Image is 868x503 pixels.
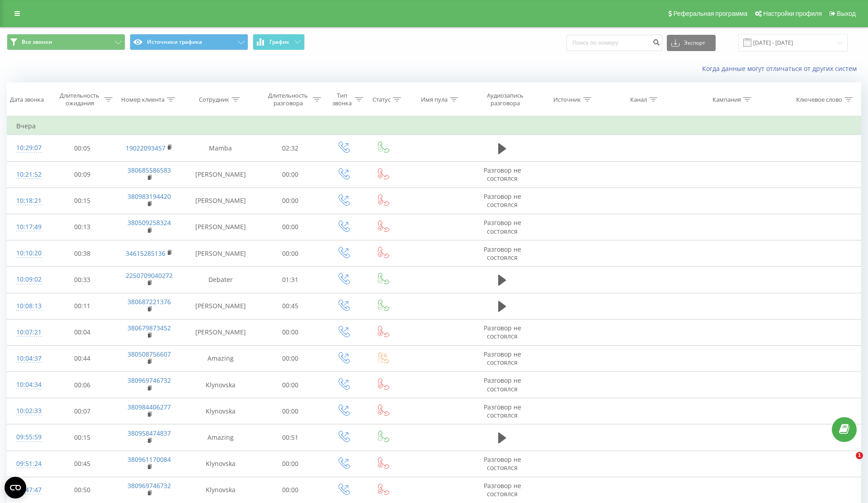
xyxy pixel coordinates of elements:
td: Вчера [7,117,861,135]
a: Когда данные могут отличаться от других систем [702,64,861,73]
button: Экспорт [667,35,716,51]
button: Все звонки [7,34,125,50]
td: 00:00 [257,398,323,424]
td: 00:04 [49,319,115,345]
td: Mamba [184,135,257,161]
td: 00:51 [257,424,323,451]
span: Настройки профиля [763,10,822,17]
td: 00:15 [49,188,115,214]
input: Поиск по номеру [566,35,662,51]
button: Open CMP widget [5,477,26,498]
div: Тип звонка [331,92,353,107]
div: 10:04:34 [16,376,40,394]
a: 380983194420 [127,192,171,201]
span: Разговор не состоялся [484,403,521,419]
span: 1 [856,452,863,459]
td: [PERSON_NAME] [184,214,257,240]
div: 09:55:59 [16,428,40,446]
td: 00:45 [49,451,115,477]
a: 380508756607 [127,350,171,358]
td: 00:07 [49,398,115,424]
a: 2250709040272 [126,271,173,280]
td: 00:44 [49,345,115,371]
td: [PERSON_NAME] [184,319,257,345]
td: 00:45 [257,293,323,319]
td: 00:00 [257,188,323,214]
span: Разговор не состоялся [484,245,521,262]
span: Все звонки [22,38,52,46]
td: Amazing [184,424,257,451]
td: 01:31 [257,267,323,293]
div: 10:29:07 [16,139,40,157]
td: 00:11 [49,293,115,319]
a: 380685586583 [127,166,171,174]
td: 00:33 [49,267,115,293]
a: 19022093457 [126,144,165,152]
div: Ключевое слово [796,96,842,103]
td: 00:09 [49,161,115,188]
a: 380679873452 [127,324,171,332]
td: 00:00 [257,161,323,188]
a: 34615285136 [126,249,165,258]
td: [PERSON_NAME] [184,240,257,267]
div: Имя пула [421,96,448,103]
div: 10:17:49 [16,218,40,236]
div: 10:09:02 [16,271,40,288]
div: 10:21:52 [16,166,40,183]
div: Сотрудник [199,96,229,103]
div: 10:10:20 [16,244,40,262]
div: 09:47:47 [16,481,40,499]
td: Klynovska [184,372,257,398]
a: 380687221376 [127,297,171,306]
td: 00:00 [257,477,323,503]
div: Номер клиента [121,96,165,103]
span: Выход [837,10,856,17]
button: График [253,34,305,50]
td: Klynovska [184,477,257,503]
iframe: Intercom live chat [837,452,859,474]
td: 00:00 [257,451,323,477]
div: Канал [630,96,647,103]
td: 00:00 [257,214,323,240]
div: 10:18:21 [16,192,40,210]
div: 10:07:21 [16,324,40,341]
div: Длительность ожидания [57,92,103,107]
div: Кампания [712,96,741,103]
td: Amazing [184,345,257,371]
div: Аудиозапись разговора [479,92,532,107]
td: 00:13 [49,214,115,240]
a: 380984406277 [127,403,171,411]
div: Статус [373,96,391,103]
a: 380509258324 [127,218,171,227]
td: 00:06 [49,372,115,398]
a: 380961170084 [127,455,171,464]
div: 09:51:24 [16,455,40,473]
span: Разговор не состоялся [484,192,521,209]
div: 10:02:33 [16,402,40,420]
div: 10:08:13 [16,297,40,315]
div: Дата звонка [10,96,44,103]
a: 380958474837 [127,429,171,437]
a: 380969746732 [127,481,171,490]
td: [PERSON_NAME] [184,161,257,188]
div: Длительность разговора [265,92,311,107]
td: [PERSON_NAME] [184,188,257,214]
td: Klynovska [184,451,257,477]
span: Разговор не состоялся [484,166,521,183]
td: 00:15 [49,424,115,451]
td: 00:00 [257,345,323,371]
span: Разговор не состоялся [484,324,521,340]
a: 380969746732 [127,376,171,385]
span: Разговор не состоялся [484,350,521,367]
span: Разговор не состоялся [484,376,521,393]
td: 00:50 [49,477,115,503]
td: 00:00 [257,240,323,267]
td: [PERSON_NAME] [184,293,257,319]
span: Разговор не состоялся [484,455,521,472]
td: 02:32 [257,135,323,161]
td: Klynovska [184,398,257,424]
td: 00:38 [49,240,115,267]
span: Разговор не состоялся [484,481,521,498]
td: 00:00 [257,319,323,345]
div: 10:04:37 [16,350,40,367]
